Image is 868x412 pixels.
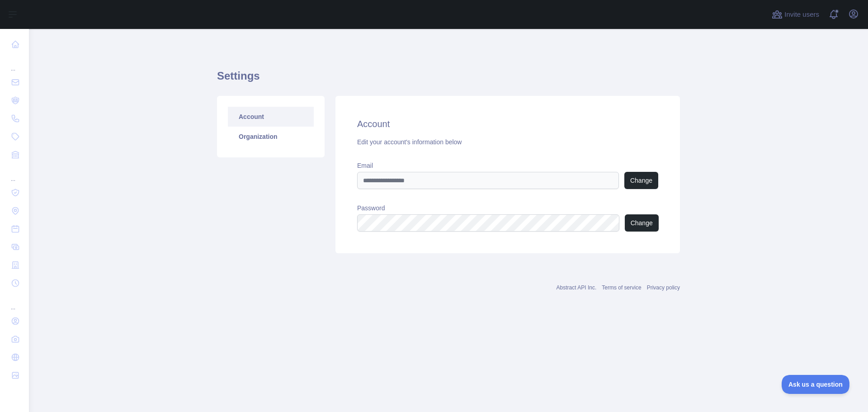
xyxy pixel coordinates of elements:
[357,118,658,130] h2: Account
[7,165,22,183] div: ...
[228,127,314,147] a: Organization
[217,69,680,90] h1: Settings
[602,284,641,291] a: Terms of service
[625,214,659,232] button: Change
[228,107,314,127] a: Account
[624,172,658,189] button: Change
[647,284,680,291] a: Privacy policy
[557,284,597,291] a: Abstract API Inc.
[7,293,22,311] div: ...
[357,204,658,213] label: Password
[770,7,821,22] button: Invite users
[7,54,22,72] div: ...
[357,161,658,170] label: Email
[357,137,658,147] div: Edit your account's information below
[782,375,850,394] iframe: Toggle Customer Support
[784,9,819,20] span: Invite users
